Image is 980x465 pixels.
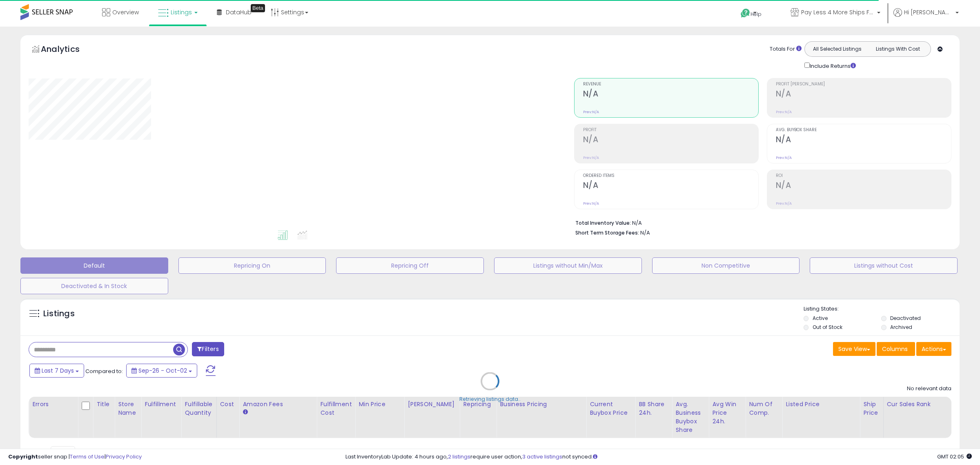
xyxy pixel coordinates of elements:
span: Help [751,11,762,18]
div: Totals For [770,45,802,53]
small: Prev: N/A [776,110,792,114]
button: Deactivated & In Stock [20,278,168,294]
div: Retrieving listings data.. [459,396,521,403]
button: All Selected Listings [807,44,868,54]
span: N/A [640,229,650,237]
a: Help [734,2,777,27]
button: Non Competitive [652,257,800,274]
strong: Copyright [8,453,38,461]
span: ROI [776,174,951,178]
i: Get Help [740,8,751,18]
b: Short Term Storage Fees: [575,229,639,236]
button: Listings without Cost [810,257,958,274]
small: Prev: N/A [583,110,599,114]
button: Default [20,257,168,274]
button: Listings without Min/Max [494,257,642,274]
span: Hi [PERSON_NAME] [904,8,953,16]
span: Avg. Buybox Share [776,128,951,132]
span: Pay Less 4 More Ships Fast [801,8,875,16]
span: Revenue [583,82,758,87]
h2: N/A [776,135,951,146]
span: Ordered Items [583,174,758,178]
li: N/A [575,217,945,227]
span: Profit [583,128,758,132]
h2: N/A [776,181,951,192]
b: Total Inventory Value: [575,219,631,226]
small: Prev: N/A [776,155,792,160]
span: Overview [112,8,139,16]
h2: N/A [583,135,758,146]
small: Prev: N/A [583,155,599,160]
span: Listings [171,8,192,16]
h2: N/A [776,89,951,100]
span: DataHub [226,8,252,16]
div: seller snap | | [8,453,142,461]
button: Repricing Off [336,257,484,274]
span: Profit [PERSON_NAME] [776,82,951,87]
div: Tooltip anchor [251,4,265,12]
h5: Analytics [41,43,96,57]
a: Hi [PERSON_NAME] [893,8,959,27]
button: Repricing On [178,257,326,274]
h2: N/A [583,89,758,100]
h2: N/A [583,181,758,192]
div: Include Returns [798,61,866,70]
button: Listings With Cost [867,44,928,54]
small: Prev: N/A [583,201,599,206]
small: Prev: N/A [776,201,792,206]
